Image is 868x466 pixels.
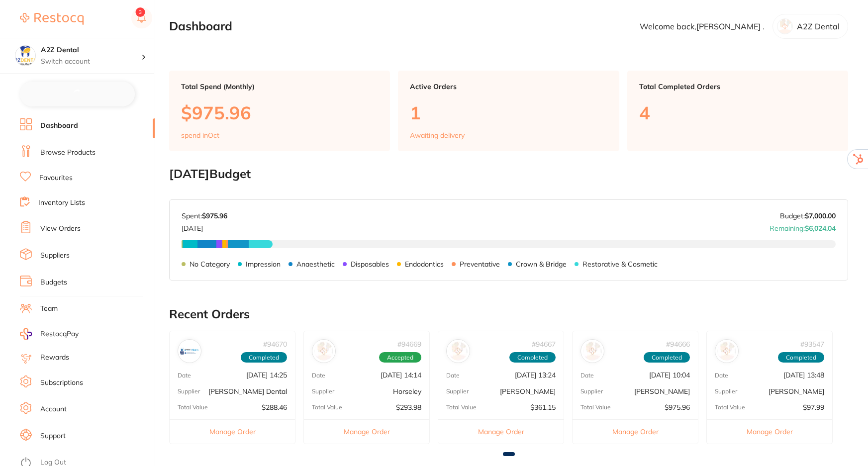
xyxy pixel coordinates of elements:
[640,22,765,31] p: Welcome back, [PERSON_NAME] .
[715,404,745,411] p: Total Value
[178,388,200,395] p: Supplier
[797,22,840,31] p: A2Z Dental
[516,260,567,268] p: Crown & Bridge
[20,328,79,340] a: RestocqPay
[639,83,836,91] p: Total Completed Orders
[639,102,836,123] p: 4
[580,372,594,379] p: Date
[20,13,84,25] img: Restocq Logo
[381,371,421,379] p: [DATE] 14:14
[20,7,84,30] a: Restocq Logo
[181,83,378,91] p: Total Spend (Monthly)
[634,387,690,395] p: [PERSON_NAME]
[41,45,141,55] h4: A2Z Dental
[15,46,35,66] img: A2Z Dental
[780,212,836,220] p: Budget:
[40,329,79,339] span: RestocqPay
[40,278,67,287] a: Budgets
[180,342,199,361] img: Erskine Dental
[312,404,342,411] p: Total Value
[410,102,607,123] p: 1
[805,224,836,233] strong: $6,024.04
[262,403,287,411] p: $288.46
[803,403,824,411] p: $97.99
[396,403,421,411] p: $293.98
[449,342,468,361] img: Henry Schein Halas
[446,404,477,411] p: Total Value
[582,260,658,268] p: Restorative & Cosmetic
[263,340,287,348] p: # 94670
[580,404,611,411] p: Total Value
[40,378,83,388] a: Subscriptions
[182,220,227,232] p: [DATE]
[410,83,607,91] p: Active Orders
[769,387,824,395] p: [PERSON_NAME]
[208,387,287,395] p: [PERSON_NAME] Dental
[178,372,191,379] p: Date
[40,404,67,414] a: Account
[707,419,832,444] button: Manage Order
[40,224,81,234] a: View Orders
[398,71,619,151] a: Active Orders1Awaiting delivery
[40,148,96,158] a: Browse Products
[40,121,78,131] a: Dashboard
[665,403,690,411] p: $975.96
[397,340,421,348] p: # 94669
[405,260,444,268] p: Endodontics
[169,19,232,33] h2: Dashboard
[532,340,556,348] p: # 94667
[379,352,421,363] span: Accepted
[312,388,334,395] p: Supplier
[410,131,465,139] p: Awaiting delivery
[446,372,460,379] p: Date
[304,419,429,444] button: Manage Order
[170,419,295,444] button: Manage Order
[627,71,848,151] a: Total Completed Orders4
[41,57,141,67] p: Switch account
[778,352,824,363] span: Completed
[190,260,230,268] p: No Category
[314,342,333,361] img: Horseley
[649,371,690,379] p: [DATE] 10:04
[446,388,469,395] p: Supplier
[573,419,698,444] button: Manage Order
[783,371,824,379] p: [DATE] 13:48
[805,211,836,220] strong: $7,000.00
[515,371,556,379] p: [DATE] 13:24
[181,102,378,123] p: $975.96
[40,251,70,261] a: Suppliers
[40,304,58,314] a: Team
[460,260,500,268] p: Preventative
[296,260,335,268] p: Anaesthetic
[202,211,227,220] strong: $975.96
[666,340,690,348] p: # 94666
[715,388,737,395] p: Supplier
[38,198,85,208] a: Inventory Lists
[178,404,208,411] p: Total Value
[500,387,556,395] p: [PERSON_NAME]
[438,419,564,444] button: Manage Order
[580,388,603,395] p: Supplier
[717,342,736,361] img: Adam Dental
[715,372,728,379] p: Date
[530,403,556,411] p: $361.15
[312,372,325,379] p: Date
[20,328,32,340] img: RestocqPay
[241,352,287,363] span: Completed
[39,173,73,183] a: Favourites
[393,387,421,395] p: Horseley
[770,220,836,232] p: Remaining:
[169,71,390,151] a: Total Spend (Monthly)$975.96spend inOct
[246,371,287,379] p: [DATE] 14:25
[40,431,66,441] a: Support
[583,342,602,361] img: Adam Dental
[181,131,219,139] p: spend in Oct
[246,260,281,268] p: Impression
[351,260,389,268] p: Disposables
[169,307,848,321] h2: Recent Orders
[182,212,227,220] p: Spent:
[800,340,824,348] p: # 93547
[644,352,690,363] span: Completed
[169,167,848,181] h2: [DATE] Budget
[40,353,69,363] a: Rewards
